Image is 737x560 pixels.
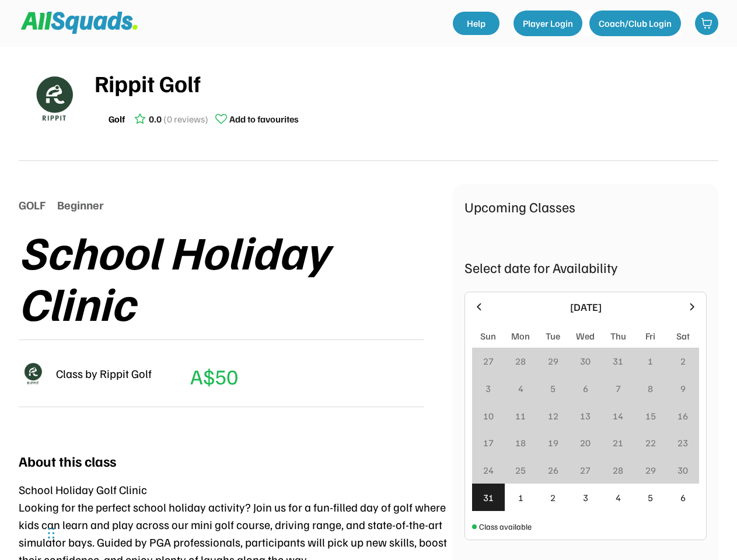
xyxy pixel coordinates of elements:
[548,463,558,477] div: 26
[548,436,558,450] div: 19
[229,112,299,126] div: Add to favourites
[479,520,532,533] div: Class available
[25,69,83,127] img: Rippitlogov2_green.png
[613,436,623,450] div: 21
[548,354,558,368] div: 29
[583,491,588,505] div: 3
[163,112,208,126] div: (0 reviews)
[453,12,500,35] a: Help
[190,360,238,392] div: A$50
[511,329,530,343] div: Mon
[56,365,152,382] div: Class by Rippit Golf
[610,329,626,343] div: Thu
[480,329,496,343] div: Sun
[648,491,653,505] div: 5
[515,409,526,423] div: 11
[492,299,679,315] div: [DATE]
[19,450,116,471] div: About this class
[645,436,656,450] div: 22
[21,12,138,34] img: Squad%20Logo.svg
[645,409,656,423] div: 15
[149,112,162,126] div: 0.0
[95,65,718,100] div: Rippit Golf
[676,329,690,343] div: Sat
[514,10,582,36] button: Player Login
[483,354,494,368] div: 27
[677,463,688,477] div: 30
[613,409,623,423] div: 14
[515,463,526,477] div: 25
[483,409,494,423] div: 10
[550,381,556,395] div: 5
[515,436,526,450] div: 18
[518,491,523,505] div: 1
[580,409,591,423] div: 13
[485,381,491,395] div: 3
[464,257,707,278] div: Select date for Availability
[645,463,656,477] div: 29
[583,381,588,395] div: 6
[515,354,526,368] div: 28
[613,354,623,368] div: 31
[19,359,47,387] img: Rippitlogov2_green.png
[19,225,453,328] div: School Holiday Clinic
[648,381,653,395] div: 8
[648,354,653,368] div: 1
[589,10,681,36] button: Coach/Club Login
[677,436,688,450] div: 23
[616,491,621,505] div: 4
[548,409,558,423] div: 12
[57,196,104,213] div: Beginner
[613,463,623,477] div: 28
[518,381,523,395] div: 4
[680,354,686,368] div: 2
[483,463,494,477] div: 24
[483,436,494,450] div: 17
[616,381,621,395] div: 7
[580,436,591,450] div: 20
[680,491,686,505] div: 6
[483,491,494,505] div: 31
[546,329,560,343] div: Tue
[680,381,686,395] div: 9
[645,329,655,343] div: Fri
[701,17,712,29] img: shopping-cart-01%20%281%29.svg
[109,112,125,126] div: Golf
[677,409,688,423] div: 16
[550,491,556,505] div: 2
[580,463,591,477] div: 27
[464,196,707,217] div: Upcoming Classes
[19,196,46,213] div: GOLF
[580,354,591,368] div: 30
[576,329,595,343] div: Wed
